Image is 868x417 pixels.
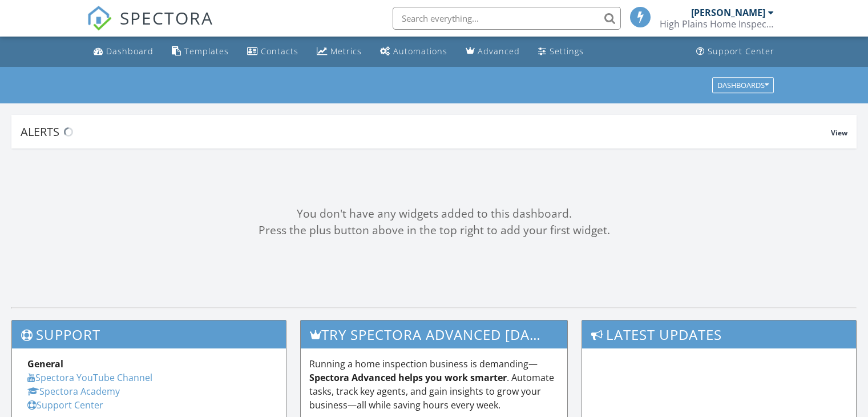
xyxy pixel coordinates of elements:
a: SPECTORA [87,15,213,39]
a: Support Center [692,41,779,62]
input: Search everything... [393,7,621,30]
div: Dashboard [106,46,154,57]
a: Metrics [312,41,366,62]
span: SPECTORA [120,6,213,30]
div: Contacts [261,46,298,57]
div: High Plains Home Inspections, LLC [660,18,774,30]
a: Spectora YouTube Channel [27,371,152,384]
button: Dashboards [712,77,774,93]
a: Contacts [243,41,303,62]
a: Dashboard [89,41,158,62]
a: Templates [167,41,233,62]
div: You don't have any widgets added to this dashboard. [11,206,857,222]
div: Dashboards [717,81,769,89]
h3: Try spectora advanced [DATE] [301,320,568,348]
div: Automations [393,46,447,57]
a: Spectora Academy [27,385,120,398]
a: Advanced [461,41,524,62]
div: Support Center [708,46,774,57]
strong: General [27,358,63,370]
img: The Best Home Inspection Software - Spectora [87,6,112,31]
div: Advanced [478,46,520,57]
h3: Support [12,320,286,348]
a: Support Center [27,399,103,411]
div: Templates [184,46,229,57]
div: [PERSON_NAME] [691,7,765,18]
div: Metrics [330,46,362,57]
div: Settings [550,46,584,57]
span: View [831,128,847,138]
h3: Latest Updates [582,320,856,348]
div: Alerts [21,124,831,139]
p: Running a home inspection business is demanding— . Automate tasks, track key agents, and gain ins... [309,357,559,412]
strong: Spectora Advanced helps you work smarter [309,371,507,384]
a: Automations (Basic) [376,41,452,62]
a: Settings [534,41,588,62]
div: Press the plus button above in the top right to add your first widget. [11,222,857,239]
